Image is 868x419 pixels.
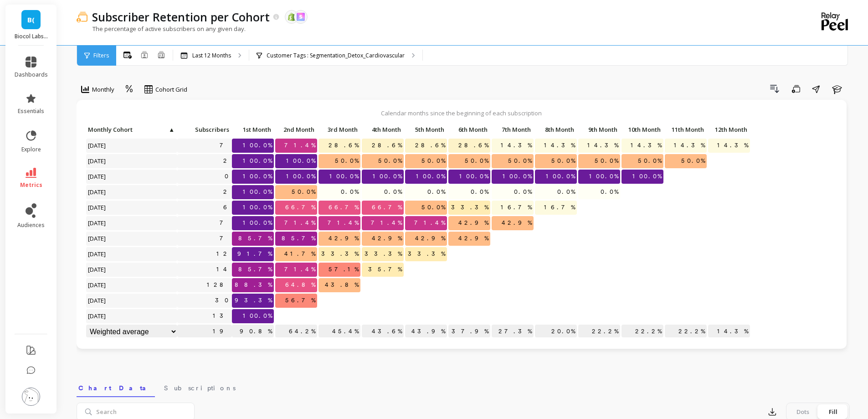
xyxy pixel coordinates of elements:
a: 2 [221,154,232,168]
span: 50.0% [463,154,490,168]
span: 50.0% [593,154,620,168]
p: 27.3% [492,325,534,338]
span: 57.1% [327,263,360,276]
span: 0.0% [599,185,620,199]
a: 2 [221,185,232,199]
span: Chart Data [78,383,153,393]
span: 93.3% [233,294,274,307]
p: 8th Month [535,123,577,136]
span: 50.0% [636,154,663,168]
span: explore [21,146,41,153]
span: 100.0% [241,154,274,168]
p: Monthly Cohort [86,123,177,136]
div: Toggle SortBy [361,123,405,137]
span: Monthly [92,85,114,94]
div: Toggle SortBy [177,123,220,137]
div: Toggle SortBy [534,123,578,137]
span: 64.8% [283,278,317,292]
span: 28.6% [327,139,360,152]
img: api.skio.svg [297,13,305,21]
a: 128 [205,278,232,292]
span: 35.7% [366,263,404,276]
span: 50.0% [420,201,447,214]
span: 85.7% [236,263,274,276]
a: 6 [221,201,232,214]
span: [DATE] [86,232,108,245]
p: 5th Month [405,123,447,136]
p: 22.2% [665,325,707,338]
span: 33.3% [363,247,404,261]
span: 71.4% [412,216,447,230]
span: [DATE] [86,154,108,168]
p: Subscribers [177,123,232,136]
span: [DATE] [86,139,108,152]
span: 88.3% [233,278,274,292]
a: 14 [215,263,232,276]
span: [DATE] [86,294,108,307]
span: 14.3% [499,139,534,152]
span: dashboards [15,71,48,78]
span: audiences [17,222,45,229]
span: 0.0% [426,185,447,199]
span: 41.7% [282,247,317,261]
p: The percentage of active subscribers on any given day. [77,25,246,33]
span: [DATE] [86,185,108,199]
span: 14.3% [586,139,620,152]
span: 71.4% [326,216,360,230]
p: 22.2% [578,325,620,338]
span: Filters [93,52,109,59]
span: 28.6% [413,139,447,152]
span: 50.0% [506,154,534,168]
p: 90.8% [232,325,274,338]
span: 71.4% [282,216,317,230]
span: 91.7% [236,247,274,261]
div: Toggle SortBy [405,123,448,137]
div: Fill [818,404,848,419]
a: 0 [223,170,232,183]
span: 100.0% [241,201,274,214]
span: 66.7% [327,201,360,214]
span: [DATE] [86,247,108,261]
span: 1st Month [234,126,271,133]
span: 50.0% [679,154,707,168]
span: 100.0% [241,185,274,199]
span: metrics [20,181,42,189]
a: 7 [218,139,232,152]
div: Toggle SortBy [275,123,318,137]
span: 100.0% [241,139,274,152]
a: 13 [211,309,232,323]
span: 42.9% [413,232,447,245]
div: Dots [788,404,818,419]
p: 7th Month [492,123,534,136]
div: Toggle SortBy [664,123,708,137]
p: 43.6% [362,325,404,338]
span: 3rd Month [320,126,358,133]
p: Last 12 Months [192,52,231,59]
span: 0.0% [382,185,404,199]
span: 8th Month [537,126,574,133]
span: 85.7% [236,232,274,245]
a: 12 [215,247,232,261]
span: 50.0% [376,154,404,168]
a: 7 [218,232,232,245]
p: 3rd Month [318,123,360,136]
span: 100.0% [284,170,317,183]
span: 42.9% [500,216,534,230]
span: 11th Month [667,126,704,133]
img: profile picture [22,388,40,406]
span: 42.9% [370,232,404,245]
span: 10th Month [623,126,661,133]
p: Customer Tags : Segmentation_Detox_Cardiovascular [267,52,405,59]
p: 64.2% [275,325,317,338]
p: Subscriber Retention per Cohort [92,9,270,25]
span: 4th Month [364,126,401,133]
span: 0.0% [512,185,534,199]
p: 37.9% [448,325,490,338]
div: Toggle SortBy [86,123,129,137]
span: 14.3% [715,139,750,152]
span: 9th Month [580,126,617,133]
span: 14.3% [542,139,577,152]
div: Toggle SortBy [621,123,664,137]
img: header icon [77,11,87,22]
span: 5th Month [407,126,444,133]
